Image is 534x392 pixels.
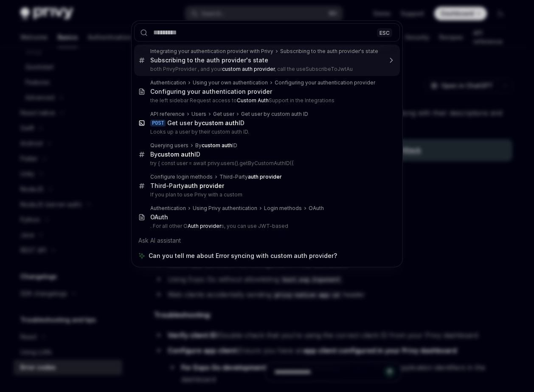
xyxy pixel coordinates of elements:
p: the left sidebar Request access to Support in the Integrations [150,97,382,104]
div: ESC [377,28,392,37]
div: Using Privy authentication [193,205,257,212]
p: Looks up a user by their custom auth ID. [150,129,382,135]
div: Get user by ID [167,119,245,127]
p: both PrivyProvider , and your , call the useSubscribeToJwtAu [150,66,382,73]
div: Subscribing to the auth provider's state [150,56,268,64]
div: Third-Party [219,174,282,180]
div: By ID [195,142,237,149]
div: Using your own authentication [193,79,268,86]
div: Authentication [150,79,186,86]
div: Subscribing to the auth provider's state [280,48,378,55]
div: Get user [213,111,234,118]
div: By ID [150,151,200,158]
div: POST [150,120,166,126]
b: auth provider [184,182,224,189]
div: API reference [150,111,185,118]
div: Configuring your authentication provider [275,79,375,86]
div: OAuth [150,213,168,221]
p: . For all other O s, you can use JWT-based [150,223,382,230]
b: custom auth provider [222,66,275,72]
div: Authentication [150,205,186,212]
div: Get user by custom auth ID [241,111,308,118]
b: auth provider [248,174,282,180]
div: Login methods [264,205,302,212]
b: custom auth [202,142,232,148]
div: Ask AI assistant [134,233,400,248]
div: Third-Party [150,182,224,190]
div: Configuring your authentication provider [150,88,272,95]
div: Configure login methods [150,174,213,180]
b: custom auth [202,119,239,126]
p: If you plan to use Privy with a custom [150,191,382,198]
b: Auth provider [188,223,221,229]
b: Custom Auth [237,97,269,104]
div: Querying users [150,142,188,149]
p: try { const user = await privy.users().getByCustomAuthID({ [150,160,382,167]
b: custom auth [157,151,194,158]
div: OAuth [309,205,324,212]
div: Integrating your authentication provider with Privy [150,48,273,55]
div: Users [191,111,206,118]
span: Can you tell me about Error syncing with custom auth provider? [149,252,337,260]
